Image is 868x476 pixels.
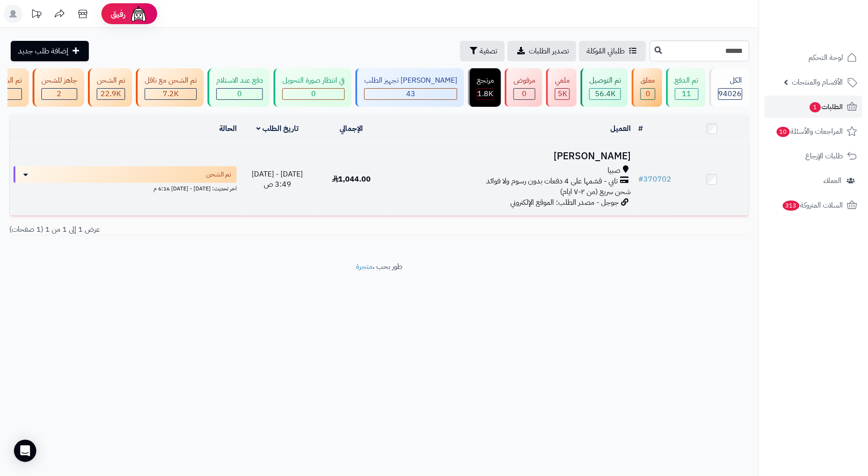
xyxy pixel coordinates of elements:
[216,75,263,86] div: دفع عند الاستلام
[608,165,621,176] span: صبيا
[42,89,77,99] div: 2
[510,197,619,208] span: جوجل - مصدر الطلب: الموقع الإلكتروني
[630,68,664,107] a: معلق 0
[111,8,126,20] span: رفيق
[14,440,36,462] div: Open Intercom Messenger
[97,89,125,99] div: 22875
[638,174,643,185] span: #
[595,88,615,99] span: 56.4K
[486,176,618,187] span: تابي - قسّمها على 4 دفعات بدون رسوم ولا فوائد
[477,89,494,99] div: 1804
[809,100,843,113] span: الطلبات
[406,88,415,99] span: 43
[460,41,505,61] button: تصفية
[311,88,316,99] span: 0
[340,123,363,134] a: الإجمالي
[579,41,646,61] a: طلباتي المُوكلة
[682,88,692,99] span: 11
[252,169,303,190] span: [DATE] - [DATE] 3:49 ص
[610,123,631,134] a: العميل
[765,145,862,167] a: طلبات الإرجاع
[163,88,179,99] span: 7.2K
[806,150,843,163] span: طلبات الإرجاع
[544,68,579,107] a: ملغي 5K
[783,201,800,211] span: 313
[237,88,242,99] span: 0
[206,68,272,107] a: دفع عند الاستلام 0
[97,75,125,86] div: تم الشحن
[719,88,742,99] span: 94026
[792,76,843,89] span: الأقسام والمنتجات
[480,46,497,57] span: تصفية
[272,68,354,107] a: في انتظار صورة التحويل 0
[776,125,843,138] span: المراجعات والأسئلة
[129,5,148,23] img: ai-face.png
[145,89,196,99] div: 7223
[675,89,698,99] div: 11
[587,46,625,57] span: طلباتي المُوكلة
[354,68,466,107] a: [PERSON_NAME] تجهيز الطلب 43
[638,123,643,134] a: #
[718,75,742,86] div: الكل
[31,68,86,107] a: جاهز للشحن 2
[824,174,842,187] span: العملاء
[2,224,380,235] div: عرض 1 إلى 1 من 1 (1 صفحات)
[503,68,544,107] a: مرفوض 0
[145,75,197,86] div: تم الشحن مع ناقل
[514,89,535,99] div: 0
[392,151,631,162] h3: [PERSON_NAME]
[765,194,862,216] a: السلات المتروكة313
[41,75,77,86] div: جاهز للشحن
[466,68,503,107] a: مرتجع 1.8K
[555,75,570,86] div: ملغي
[555,89,569,99] div: 4954
[217,89,262,99] div: 0
[282,75,345,86] div: في انتظار صورة التحويل
[11,41,89,61] a: إضافة طلب جديد
[477,75,494,86] div: مرتجع
[765,170,862,192] a: العملاء
[365,89,457,99] div: 43
[675,75,699,86] div: تم الدفع
[708,68,751,107] a: الكل94026
[560,186,631,197] span: شحن سريع (من ٢-٧ ايام)
[589,75,621,86] div: تم التوصيل
[590,89,621,99] div: 56428
[13,183,237,193] div: اخر تحديث: [DATE] - [DATE] 6:16 م
[664,68,708,107] a: تم الدفع 11
[765,120,862,143] a: المراجعات والأسئلة10
[364,75,457,86] div: [PERSON_NAME] تجهيز الطلب
[809,51,843,64] span: لوحة التحكم
[134,68,206,107] a: تم الشحن مع ناقل 7.2K
[86,68,134,107] a: تم الشحن 22.9K
[646,88,650,99] span: 0
[810,102,821,112] span: 1
[765,96,862,118] a: الطلبات1
[777,127,790,137] span: 10
[558,88,567,99] span: 5K
[256,123,299,134] a: تاريخ الطلب
[641,75,655,86] div: معلق
[641,89,655,99] div: 0
[579,68,630,107] a: تم التوصيل 56.4K
[638,174,671,185] a: #370702
[356,261,373,272] a: متجرة
[529,46,569,57] span: تصدير الطلبات
[514,75,535,86] div: مرفوض
[25,5,48,26] a: تحديثات المنصة
[283,89,344,99] div: 0
[206,170,231,179] span: تم الشحن
[18,46,68,57] span: إضافة طلب جديد
[765,46,862,69] a: لوحة التحكم
[332,174,371,185] span: 1,044.00
[219,123,237,134] a: الحالة
[57,88,62,99] span: 2
[507,41,576,61] a: تصدير الطلبات
[101,88,121,99] span: 22.9K
[478,88,494,99] span: 1.8K
[522,88,527,99] span: 0
[782,199,843,212] span: السلات المتروكة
